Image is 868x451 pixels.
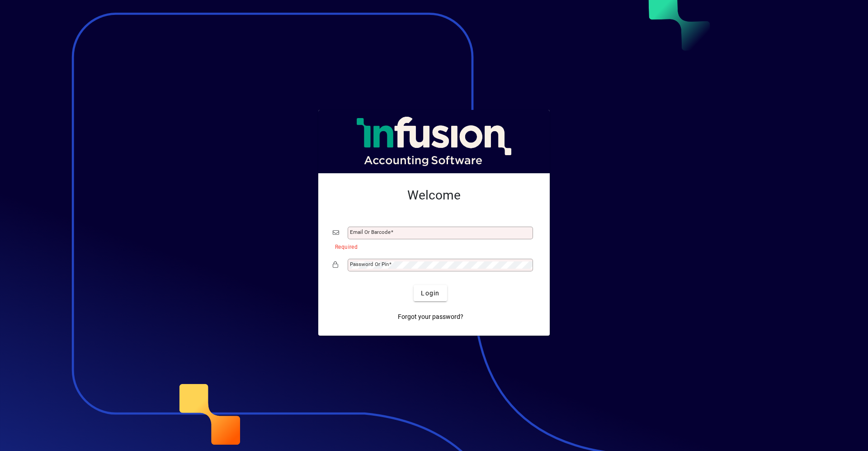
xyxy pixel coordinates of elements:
[421,289,439,298] span: Login
[394,309,467,325] a: Forgot your password?
[414,285,447,301] button: Login
[350,229,391,235] mat-label: Email or Barcode
[333,188,535,203] h2: Welcome
[398,312,463,322] span: Forgot your password?
[335,242,528,251] mat-error: Required
[350,261,389,267] mat-label: Password or Pin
